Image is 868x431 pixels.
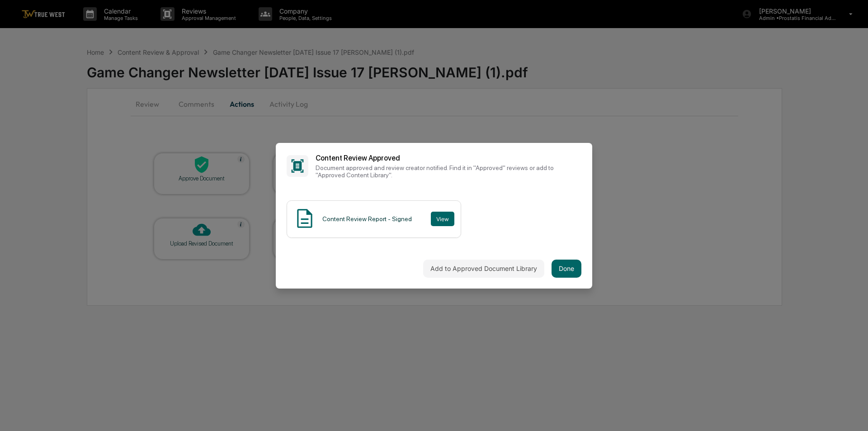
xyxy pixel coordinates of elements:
[316,164,581,179] p: Document approved and review creator notified. Find it in "Approved" reviews or add to "Approved ...
[316,154,581,162] h2: Content Review Approved
[423,260,544,278] button: Add to Approved Document Library
[293,207,316,230] img: Document Icon
[431,212,454,226] button: View
[552,260,581,278] button: Done
[839,401,863,426] iframe: Open customer support
[322,215,412,223] div: Content Review Report - Signed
